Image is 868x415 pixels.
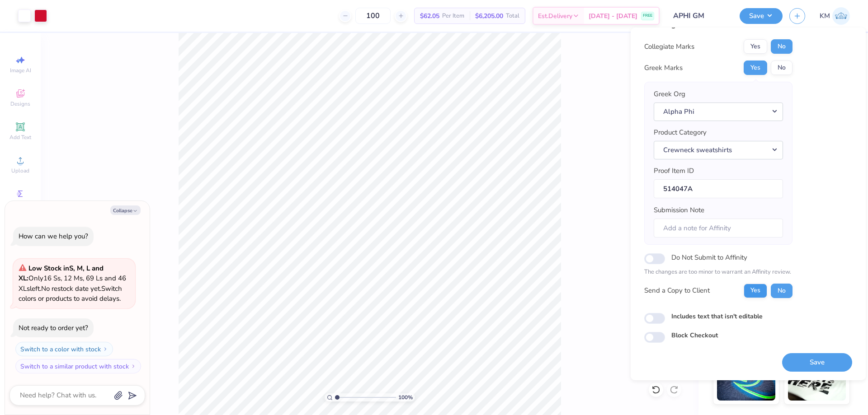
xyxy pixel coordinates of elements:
[654,103,783,121] button: Alpha Phi
[110,205,141,215] button: Collapse
[644,268,793,277] p: The changes are too minor to warrant an Affinity review.
[654,127,707,138] label: Product Category
[9,134,31,141] span: Add Text
[19,264,126,303] span: Only 16 Ss, 12 Ms, 69 Ls and 46 XLs left. Switch colors or products to avoid delays.
[131,364,136,369] img: Switch to a similar product with stock
[475,11,503,21] span: $6,205.00
[744,284,767,298] button: Yes
[671,252,747,263] label: Do Not Submit to Affinity
[103,346,108,352] img: Switch to a color with stock
[832,7,850,25] img: Karl Michael Narciza
[666,7,733,25] input: Untitled Design
[782,353,852,372] button: Save
[820,7,850,25] a: KM
[11,167,29,174] span: Upload
[644,285,710,296] div: Send a Copy to Client
[654,205,704,215] label: Submission Note
[654,141,783,159] button: Crewneck sweatshirts
[671,331,718,340] label: Block Checkout
[671,312,763,321] label: Includes text that isn't editable
[644,42,694,52] div: Collegiate Marks
[654,219,783,238] input: Add a note for Affinity
[771,61,793,75] button: No
[19,264,104,283] strong: Low Stock in S, M, L and XL :
[15,342,113,356] button: Switch to a color with stock
[41,284,101,293] span: No restock date yet.
[644,63,683,73] div: Greek Marks
[740,8,783,24] button: Save
[654,89,685,99] label: Greek Org
[820,11,830,21] span: KM
[10,67,31,74] span: Image AI
[744,39,767,54] button: Yes
[15,359,141,373] button: Switch to a similar product with stock
[10,100,30,107] span: Designs
[398,393,413,401] span: 100 %
[771,39,793,54] button: No
[442,11,464,21] span: Per Item
[506,11,519,21] span: Total
[744,61,767,75] button: Yes
[589,11,637,21] span: [DATE] - [DATE]
[771,284,793,298] button: No
[538,11,572,21] span: Est. Delivery
[643,13,652,19] span: FREE
[420,11,439,21] span: $62.05
[19,323,88,332] div: Not ready to order yet?
[355,8,391,24] input: – –
[654,166,694,176] label: Proof Item ID
[19,232,88,241] div: How can we help you?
